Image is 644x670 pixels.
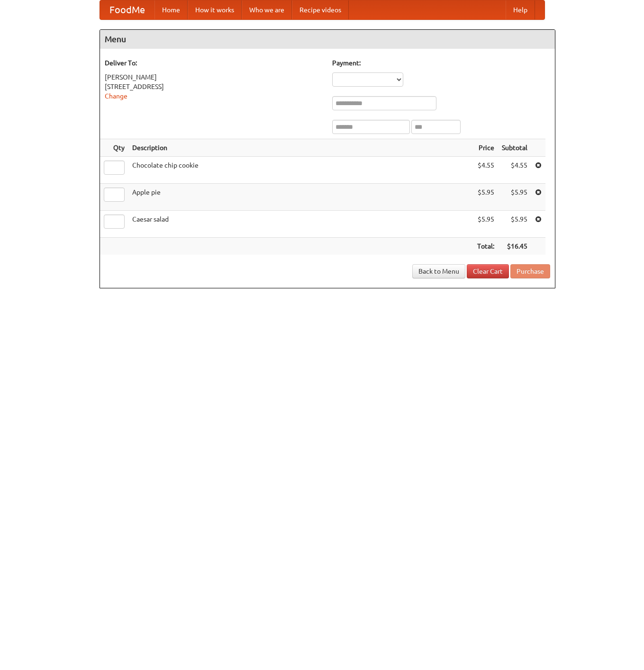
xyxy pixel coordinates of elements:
[510,264,550,278] button: Purchase
[128,211,473,238] td: Caesar salad
[128,139,473,157] th: Description
[105,92,127,100] a: Change
[412,264,465,278] a: Back to Menu
[498,238,531,255] th: $16.45
[105,72,323,82] div: [PERSON_NAME]
[105,82,323,91] div: [STREET_ADDRESS]
[498,157,531,184] td: $4.55
[498,211,531,238] td: $5.95
[498,184,531,211] td: $5.95
[242,0,292,19] a: Who we are
[473,238,498,255] th: Total:
[498,139,531,157] th: Subtotal
[473,139,498,157] th: Price
[105,58,323,68] h5: Deliver To:
[100,0,154,19] a: FoodMe
[467,264,509,278] a: Clear Cart
[154,0,188,19] a: Home
[332,58,550,68] h5: Payment:
[473,184,498,211] td: $5.95
[128,157,473,184] td: Chocolate chip cookie
[128,184,473,211] td: Apple pie
[100,30,555,49] h4: Menu
[188,0,242,19] a: How it works
[473,157,498,184] td: $4.55
[473,211,498,238] td: $5.95
[292,0,349,19] a: Recipe videos
[100,139,128,157] th: Qty
[506,0,535,19] a: Help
